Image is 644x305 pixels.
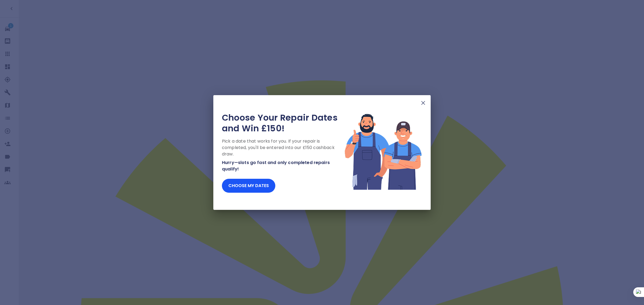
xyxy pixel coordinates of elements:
img: X Mark [420,100,426,106]
p: Hurry—slots go fast and only completed repairs qualify! [222,159,344,172]
p: Pick a date that works for you. If your repair is completed, you'll be entered into our £150 cash... [222,138,344,157]
h2: Choose Your Repair Dates and Win £150! [222,112,344,134]
button: Choose my dates [222,179,275,193]
img: Lottery [344,112,422,191]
